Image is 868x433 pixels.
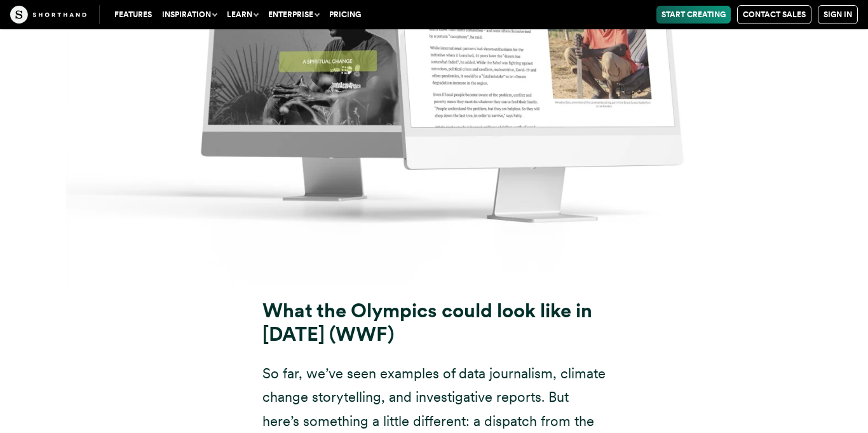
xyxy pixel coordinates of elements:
img: The Craft [10,6,86,24]
strong: (WWF) [329,322,394,346]
a: Features [109,6,157,24]
a: Sign in [818,5,858,24]
a: Pricing [324,6,366,24]
strong: What the Olympics could look like in [DATE] [262,299,592,346]
button: Enterprise [263,6,324,24]
a: Start Creating [656,6,731,24]
button: Inspiration [157,6,222,24]
button: Learn [222,6,263,24]
a: Contact Sales [737,5,811,24]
